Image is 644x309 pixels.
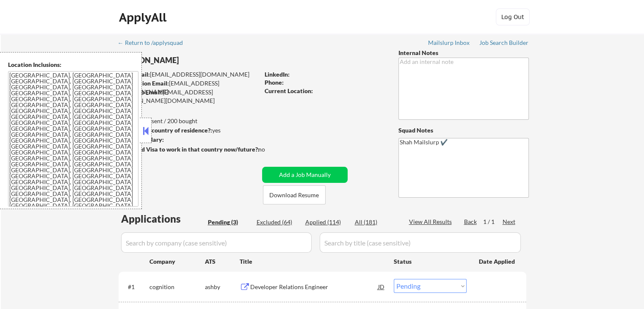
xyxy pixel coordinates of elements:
[479,257,516,266] div: Date Applied
[128,283,143,291] div: #1
[118,117,259,125] div: 114 sent / 200 bought
[119,55,293,66] div: [PERSON_NAME]
[409,218,454,226] div: View All Results
[257,218,299,226] div: Excluded (64)
[121,214,205,224] div: Applications
[464,218,478,226] div: Back
[121,232,312,253] input: Search by company (case sensitive)
[119,79,259,96] div: [EMAIL_ADDRESS][DOMAIN_NAME]
[119,88,259,105] div: [EMAIL_ADDRESS][PERSON_NAME][DOMAIN_NAME]
[428,39,470,48] a: Mailslurp Inbox
[320,232,521,253] input: Search by title (case sensitive)
[428,40,470,46] div: Mailslurp Inbox
[208,218,250,226] div: Pending (3)
[250,283,378,291] div: Developer Relations Engineer
[265,71,290,78] strong: LinkedIn:
[377,279,386,294] div: JD
[258,145,282,154] div: no
[398,49,529,57] div: Internal Notes
[118,126,257,135] div: yes
[305,218,348,226] div: Applied (114)
[398,126,529,135] div: Squad Notes
[205,283,240,291] div: ashby
[119,70,259,79] div: [EMAIL_ADDRESS][DOMAIN_NAME]
[263,185,326,204] button: Download Resume
[265,87,313,94] strong: Current Location:
[496,8,530,25] button: Log Out
[8,61,138,69] div: Location Inclusions:
[240,257,386,266] div: Title
[479,40,529,46] div: Job Search Builder
[118,39,191,48] a: ← Return to /applysquad
[118,40,191,46] div: ← Return to /applysquad
[394,254,467,269] div: Status
[479,39,529,48] a: Job Search Builder
[149,257,205,266] div: Company
[149,283,205,291] div: cognition
[503,218,516,226] div: Next
[118,127,212,134] strong: Can work in country of residence?:
[265,79,284,86] strong: Phone:
[355,218,397,226] div: All (181)
[119,146,260,153] strong: Will need Visa to work in that country now/future?:
[483,218,503,226] div: 1 / 1
[205,257,240,266] div: ATS
[119,10,169,25] div: ApplyAll
[262,167,348,183] button: Add a Job Manually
